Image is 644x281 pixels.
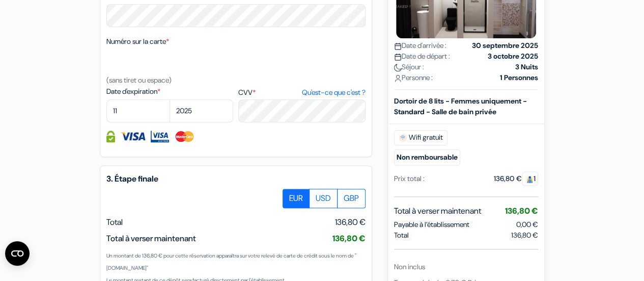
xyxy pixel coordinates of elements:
span: Total [106,217,123,227]
span: Wifi gratuit [394,130,447,145]
img: guest.svg [526,175,534,183]
strong: 3 Nuits [515,62,538,72]
img: user_icon.svg [394,74,402,82]
div: Basic radio toggle button group [283,189,366,208]
img: Visa Electron [151,131,169,142]
span: 136,80 € [335,216,366,228]
img: calendar.svg [394,42,402,50]
img: Information de carte de crédit entièrement encryptée et sécurisée [106,131,115,142]
img: moon.svg [394,64,402,71]
span: Date d'arrivée : [394,40,446,51]
strong: 3 octobre 2025 [488,51,538,62]
label: USD [309,189,338,208]
label: Numéro sur la carte [106,36,169,47]
span: 0,00 € [516,220,538,229]
small: Un montant de 136,80 € pour cette réservation apparaîtra sur votre relevé de carte de crédit sous... [106,252,356,271]
span: 136,80 € [511,230,538,241]
small: Non remboursable [394,149,460,165]
div: Non inclus [394,262,538,272]
span: 1 [522,171,538,186]
strong: 30 septembre 2025 [472,40,538,51]
span: 136,80 € [505,206,538,216]
h5: 3. Étape finale [106,174,366,184]
span: Date de départ : [394,51,450,62]
b: Dortoir de 8 lits - Femmes uniquement - Standard - Salle de bain privée [394,96,527,116]
div: Prix total : [394,173,425,184]
span: Personne : [394,72,433,83]
img: Visa [120,131,146,142]
span: Payable à l’établissement [394,219,469,230]
span: Total à verser maintenant [106,233,196,244]
label: GBP [337,189,366,208]
strong: 1 Personnes [500,72,538,83]
a: Qu'est-ce que c'est ? [301,87,365,98]
span: Séjour : [394,62,424,72]
label: CVV [238,87,365,98]
span: Total à verser maintenant [394,205,481,217]
div: 136,80 € [494,173,538,184]
label: EUR [283,189,310,208]
img: calendar.svg [394,53,402,61]
span: 136,80 € [332,233,366,244]
span: Total [394,230,409,241]
button: Ouvrir le widget CMP [5,241,30,266]
label: Date d'expiration [106,86,233,97]
img: free_wifi.svg [399,134,407,142]
img: Master Card [174,131,195,142]
small: (sans tiret ou espace) [106,75,172,85]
